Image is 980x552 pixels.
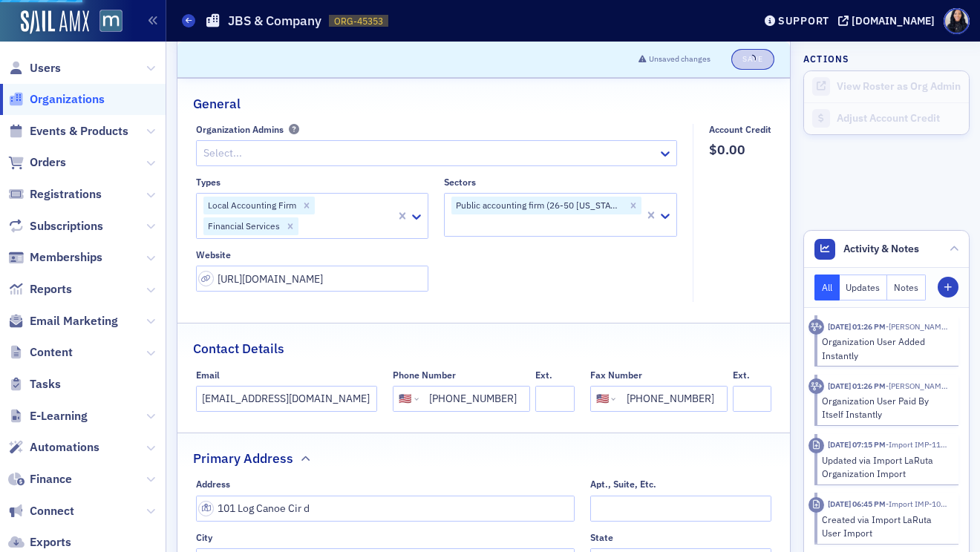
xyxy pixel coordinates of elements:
[30,186,102,203] span: Registrations
[8,503,74,519] a: Connect
[886,321,948,332] span: Billie Walton
[30,534,71,551] span: Exports
[30,408,88,424] span: E-Learning
[590,479,656,490] div: Apt., Suite, Etc.
[822,394,949,421] div: Organization User Paid By Itself Instantly
[803,52,849,65] h4: Actions
[852,14,935,27] div: [DOMAIN_NAME]
[99,10,122,33] img: SailAMX
[193,449,293,468] h2: Primary Address
[30,123,128,139] span: Events & Products
[203,217,282,235] div: Financial Services
[804,102,969,134] a: Adjust Account Credit
[843,241,919,257] span: Activity & Notes
[30,376,61,392] span: Tasks
[8,376,61,392] a: Tasks
[30,154,66,171] span: Orders
[21,10,89,34] img: SailAMX
[8,123,128,139] a: Events & Products
[196,479,230,490] div: Address
[196,249,231,260] div: Website
[808,319,824,335] div: Activity
[822,335,949,362] div: Organization User Added Instantly
[822,453,949,481] div: Updated via Import LaRuta Organization Import
[203,197,298,214] div: Local Accounting Firm
[944,8,970,34] span: Profile
[886,381,948,391] span: Billie Walton
[8,439,99,456] a: Automations
[193,339,284,358] h2: Contact Details
[282,217,298,235] div: Remove Financial Services
[444,177,476,188] div: Sectors
[828,439,886,450] time: 3/31/2023 07:15 PM
[8,471,72,487] a: Finance
[451,197,625,214] div: Public accounting firm (26-50 [US_STATE] team members)
[808,497,824,513] div: Imported Activity
[887,275,926,300] button: Notes
[886,499,950,509] span: Import IMP-1071
[8,186,102,203] a: Registrations
[808,438,824,453] div: Imported Activity
[193,94,241,114] h2: General
[886,439,950,450] span: Import IMP-1199
[30,503,74,519] span: Connect
[8,281,72,298] a: Reports
[649,53,710,65] span: Unsaved changes
[30,344,73,361] span: Content
[535,369,552,381] div: Ext.
[196,532,212,543] div: City
[8,60,61,76] a: Users
[625,197,641,214] div: Remove Public accounting firm (26-50 Maryland team members)
[840,275,888,300] button: Updates
[30,281,72,298] span: Reports
[731,49,774,70] button: Save
[8,408,88,424] a: E-Learning
[30,91,105,108] span: Organizations
[709,140,771,160] span: $0.00
[808,378,824,394] div: Activity
[778,14,829,27] div: Support
[8,249,102,266] a: Memberships
[298,197,315,214] div: Remove Local Accounting Firm
[89,10,122,35] a: View Homepage
[196,177,220,188] div: Types
[30,60,61,76] span: Users
[30,218,103,234] span: Subscriptions
[8,534,71,551] a: Exports
[334,15,383,27] span: ORG-45353
[8,154,66,171] a: Orders
[590,369,642,381] div: Fax Number
[196,124,284,135] div: Organization Admins
[30,249,102,266] span: Memberships
[814,275,840,300] button: All
[393,369,456,381] div: Phone Number
[196,369,220,381] div: Email
[828,321,886,332] time: 5/9/2023 01:26 PM
[590,532,613,543] div: State
[596,391,609,407] div: 🇺🇸
[709,124,771,135] div: Account Credit
[228,12,321,30] h1: JBS & Company
[8,91,105,108] a: Organizations
[733,369,750,381] div: Ext.
[30,439,99,456] span: Automations
[822,513,949,540] div: Created via Import LaRuta User Import
[8,313,118,329] a: Email Marketing
[8,344,73,361] a: Content
[837,112,961,125] div: Adjust Account Credit
[30,471,72,487] span: Finance
[8,218,103,234] a: Subscriptions
[838,16,940,26] button: [DOMAIN_NAME]
[30,313,118,329] span: Email Marketing
[828,499,886,509] time: 3/31/2023 06:45 PM
[828,381,886,391] time: 5/9/2023 01:26 PM
[399,391,411,407] div: 🇺🇸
